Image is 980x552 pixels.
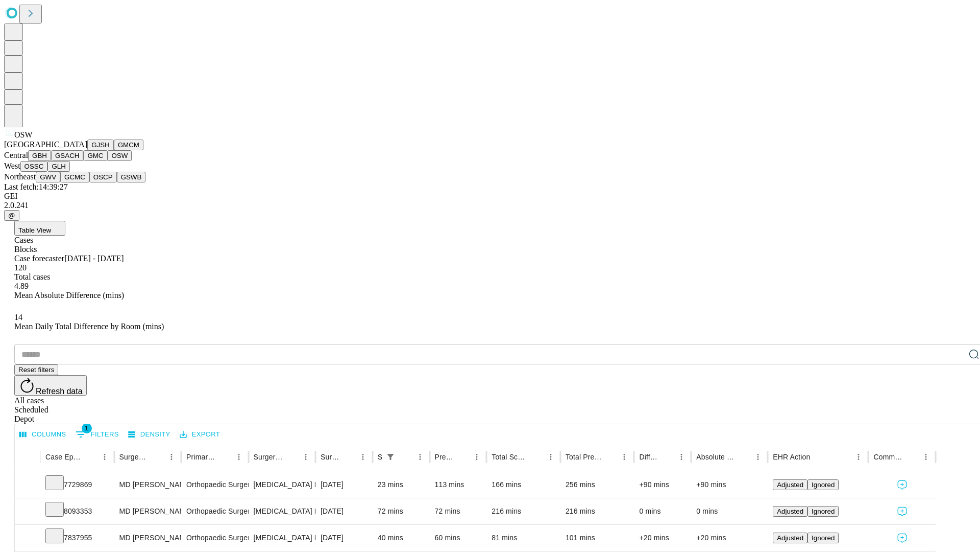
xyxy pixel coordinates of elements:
[566,472,629,498] div: 256 mins
[696,498,763,524] div: 0 mins
[737,450,751,464] button: Sort
[36,387,83,396] span: Refresh data
[119,453,149,461] div: Surgeon Name
[83,150,107,161] button: GMC
[14,272,50,281] span: Total cases
[617,450,631,464] button: Menu
[696,453,736,461] div: Absolute Difference
[299,450,313,464] button: Menu
[4,210,19,221] button: @
[8,212,15,219] span: @
[378,472,425,498] div: 23 mins
[97,450,112,464] button: Menu
[14,221,65,236] button: Table View
[186,453,216,461] div: Primary Service
[28,150,51,161] button: GBH
[492,525,555,551] div: 81 mins
[639,525,686,551] div: +20 mins
[89,172,117,182] button: OSCP
[321,498,367,524] div: [DATE]
[4,201,976,210] div: 2.0.241
[45,453,82,461] div: Case Epic Id
[356,450,370,464] button: Menu
[64,254,124,263] span: [DATE] - [DATE]
[45,525,109,551] div: 7837955
[341,450,356,464] button: Sort
[904,450,919,464] button: Sort
[14,375,87,396] button: Refresh data
[254,453,283,461] div: Surgery Name
[639,453,659,461] div: Difference
[254,525,310,551] div: [MEDICAL_DATA] DISTAL [MEDICAL_DATA] RESECTION
[492,498,555,524] div: 216 mins
[14,130,33,139] span: OSW
[4,162,20,170] span: West
[18,366,54,374] span: Reset filters
[696,525,763,551] div: +20 mins
[321,472,367,498] div: [DATE]
[807,506,839,517] button: Ignored
[873,453,903,461] div: Comments
[164,450,179,464] button: Menu
[492,472,555,498] div: 166 mins
[119,472,176,498] div: MD [PERSON_NAME]
[812,508,835,515] span: Ignored
[529,450,544,464] button: Sort
[14,291,124,300] span: Mean Absolute Difference (mins)
[566,453,602,461] div: Total Predicted Duration
[544,450,558,464] button: Menu
[378,525,425,551] div: 40 mins
[14,313,22,321] span: 14
[186,525,243,551] div: Orthopaedic Surgery
[45,498,109,524] div: 8093353
[119,498,176,524] div: MD [PERSON_NAME]
[807,533,839,543] button: Ignored
[773,479,807,490] button: Adjusted
[4,140,87,149] span: [GEOGRAPHIC_DATA]
[639,472,686,498] div: +90 mins
[82,423,92,433] span: 1
[217,450,232,464] button: Sort
[919,450,933,464] button: Menu
[492,453,528,461] div: Total Scheduled Duration
[4,151,28,159] span: Central
[114,140,143,150] button: GMCM
[20,161,48,172] button: OSSC
[47,161,69,172] button: GLH
[186,498,243,524] div: Orthopaedic Surgery
[17,427,69,443] button: Select columns
[639,498,686,524] div: 0 mins
[807,479,839,490] button: Ignored
[777,508,803,515] span: Adjusted
[777,534,803,542] span: Adjusted
[674,450,689,464] button: Menu
[413,450,427,464] button: Menu
[851,450,866,464] button: Menu
[773,533,807,543] button: Adjusted
[383,450,398,464] div: 1 active filter
[18,226,51,234] span: Table View
[321,453,340,461] div: Surgery Date
[108,150,132,161] button: OSW
[126,427,173,443] button: Density
[36,172,60,182] button: GWV
[435,472,482,498] div: 113 mins
[254,498,310,524] div: [MEDICAL_DATA] MEDIAL OR LATERAL MENISCECTOMY
[470,450,484,464] button: Menu
[14,282,29,290] span: 4.89
[811,450,825,464] button: Sort
[378,453,382,461] div: Scheduled In Room Duration
[696,472,763,498] div: +90 mins
[566,498,629,524] div: 216 mins
[4,192,976,201] div: GEI
[812,534,835,542] span: Ignored
[83,450,97,464] button: Sort
[383,450,398,464] button: Show filters
[378,498,425,524] div: 72 mins
[773,453,810,461] div: EHR Action
[177,427,223,443] button: Export
[232,450,246,464] button: Menu
[321,525,367,551] div: [DATE]
[14,322,164,331] span: Mean Daily Total Difference by Room (mins)
[150,450,164,464] button: Sort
